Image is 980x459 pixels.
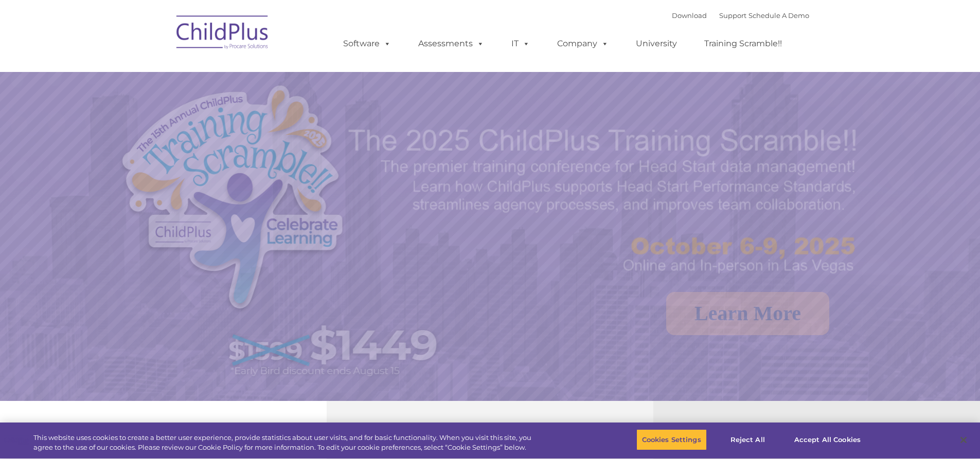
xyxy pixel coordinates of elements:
a: Learn More [666,292,829,335]
a: Company [547,33,619,54]
button: Accept All Cookies [789,429,866,451]
a: Schedule A Demo [749,11,809,20]
a: IT [501,33,540,54]
a: Software [333,33,401,54]
font: | [672,11,809,20]
button: Cookies Settings [636,429,707,451]
div: This website uses cookies to create a better user experience, provide statistics about user visit... [33,433,539,453]
a: Support [719,11,746,20]
a: University [626,33,687,54]
button: Reject All [716,429,780,451]
img: ChildPlus by Procare Solutions [171,8,274,60]
a: Training Scramble!! [694,33,792,54]
button: Close [952,429,975,451]
a: Assessments [408,33,494,54]
a: Download [672,11,707,20]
